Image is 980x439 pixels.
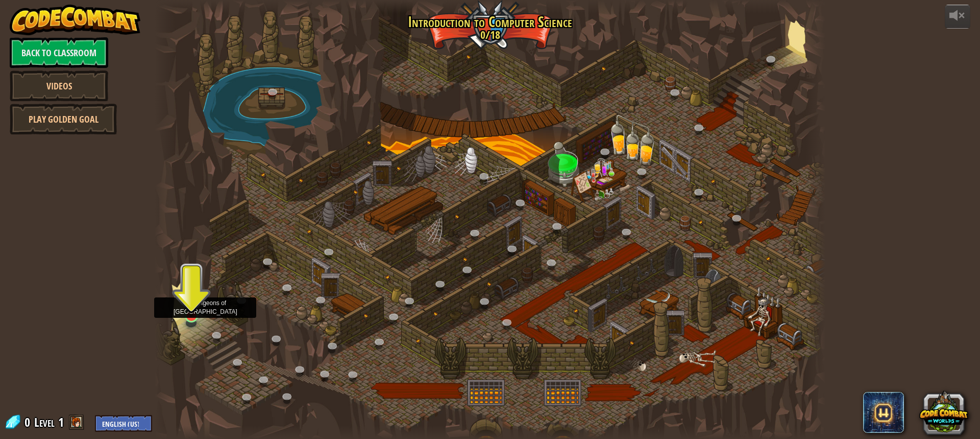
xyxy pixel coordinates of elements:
[183,276,200,317] img: level-banner-unstarted.png
[10,37,108,68] a: Back to Classroom
[10,104,117,134] a: Play Golden Goal
[34,414,55,431] span: Level
[10,71,108,101] a: Videos
[58,414,64,430] span: 1
[24,414,33,430] span: 0
[945,5,970,29] button: Adjust volume
[10,5,140,35] img: CodeCombat - Learn how to code by playing a game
